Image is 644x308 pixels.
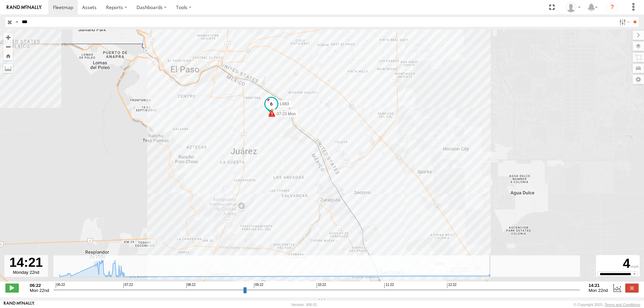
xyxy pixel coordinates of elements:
span: L683 [280,102,289,106]
label: Play/Stop [5,284,19,292]
span: Mon 22nd Sep 2025 [30,288,49,293]
span: 07:22 [123,283,133,288]
div: Version: 308.01 [291,303,317,307]
label: 07:23 Mon [272,111,298,117]
span: 10:22 [317,283,326,288]
img: rand-logo.svg [7,5,42,10]
label: 12:47 Mon [263,281,289,287]
span: 12:22 [447,283,457,288]
strong: 14:21 [589,283,608,288]
label: Search Query [14,17,19,27]
i: ? [607,2,618,13]
label: Measure [3,64,13,73]
span: 06:22 [56,283,65,288]
span: 08:22 [186,283,196,288]
button: Zoom out [3,42,13,51]
span: Mon 22nd Sep 2025 [589,288,608,293]
button: Zoom in [3,33,13,42]
span: 09:22 [254,283,263,288]
button: Zoom Home [3,51,13,60]
div: 4 [597,256,639,271]
div: MANUEL HERNANDEZ [563,2,583,12]
div: © Copyright 2025 - [574,303,640,307]
a: Terms and Conditions [605,303,640,307]
label: Search Filter Options [616,17,631,27]
a: Visit our Website [4,301,35,308]
label: 10:58 Mon [272,109,298,115]
label: 07:23 Mon [273,111,299,117]
strong: 06:22 [30,283,49,288]
label: Map Settings [633,75,644,84]
span: 11:22 [384,283,394,288]
label: Close [625,284,639,292]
